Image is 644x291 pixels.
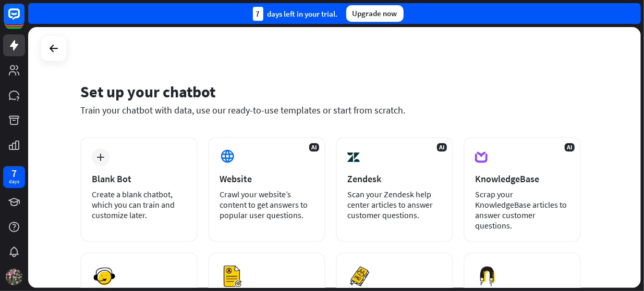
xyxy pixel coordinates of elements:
[9,178,19,185] div: days
[80,104,581,116] div: Train your chatbot with data, use our ready-to-use templates or start from scratch.
[309,143,319,151] span: AI
[347,173,442,185] div: Zendesk
[92,173,186,185] div: Blank Bot
[92,189,186,220] div: Create a blank chatbot, which you can train and customize later.
[565,143,575,151] span: AI
[347,189,442,220] div: Scan your Zendesk help center articles to answer customer questions.
[475,173,569,185] div: KnowledgeBase
[3,166,25,188] a: 7 days
[220,173,314,185] div: Website
[475,189,569,231] div: Scrap your KnowledgeBase articles to answer customer questions.
[437,143,447,151] span: AI
[97,154,105,161] i: plus
[11,169,17,178] div: 7
[253,7,338,21] div: days left in your trial.
[220,189,314,220] div: Crawl your website’s content to get answers to popular user questions.
[253,7,263,21] div: 7
[80,82,581,102] div: Set up your chatbot
[346,5,404,22] div: Upgrade now
[8,4,40,35] button: Open LiveChat chat widget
